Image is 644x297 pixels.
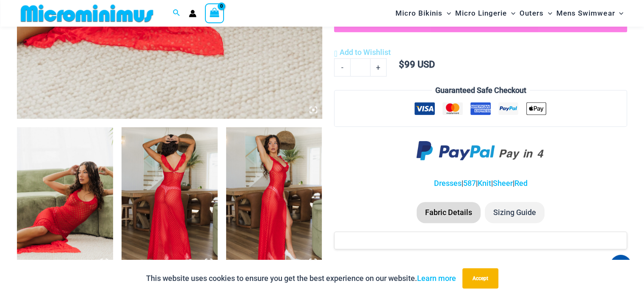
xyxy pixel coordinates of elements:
img: Sometimes Red 587 Dress [17,127,113,271]
span: Menu Toggle [615,3,623,24]
li: Fabric Details [417,202,481,223]
a: Sheer [493,179,513,188]
a: Add to Wishlist [334,46,390,59]
span: Menu Toggle [507,3,515,24]
span: Menu Toggle [442,3,451,24]
a: Knit [478,179,491,188]
a: Micro BikinisMenu ToggleMenu Toggle [393,3,453,24]
a: Learn more [417,274,456,283]
span: Micro Lingerie [455,3,507,24]
a: OutersMenu ToggleMenu Toggle [517,3,554,24]
a: + [370,58,387,76]
span: Micro Bikinis [395,3,442,24]
p: This website uses cookies to ensure you get the best experience on our website. [146,272,456,285]
a: Red [514,179,528,188]
a: View Shopping Cart, empty [205,3,224,23]
a: Dresses [434,179,462,188]
span: Add to Wishlist [340,48,391,57]
a: Search icon link [173,8,180,19]
legend: Guaranteed Safe Checkout [432,84,530,97]
img: Sometimes Red 587 Dress [226,127,322,271]
button: Accept [462,268,498,289]
nav: Site Navigation [392,1,627,25]
a: Account icon link [189,10,196,17]
a: Mens SwimwearMenu ToggleMenu Toggle [554,3,625,24]
input: Product quantity [350,58,370,76]
p: | | | | [334,177,627,190]
a: 587 [463,179,476,188]
img: MM SHOP LOGO FLAT [17,4,157,23]
img: Sometimes Red 587 Dress [122,127,218,271]
a: Micro LingerieMenu ToggleMenu Toggle [453,3,517,24]
a: - [334,58,350,76]
span: Outers [520,3,544,24]
span: Mens Swimwear [556,3,615,24]
bdi: 99 USD [399,59,435,70]
span: Menu Toggle [544,3,552,24]
li: Sizing Guide [485,202,544,223]
span: $ [399,59,404,70]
